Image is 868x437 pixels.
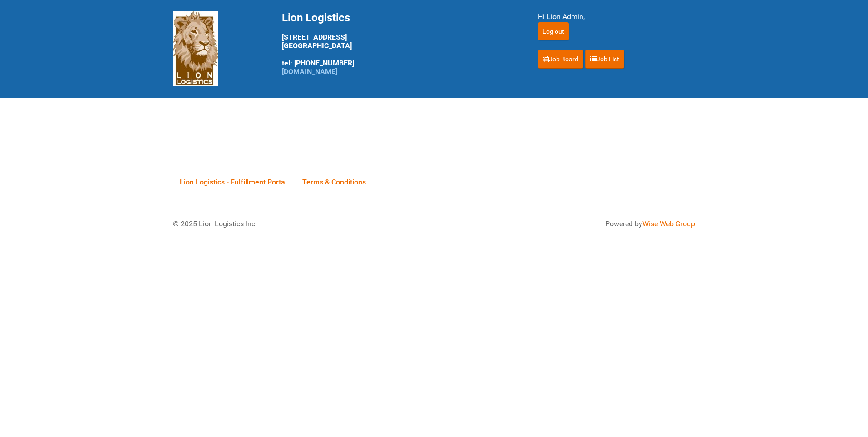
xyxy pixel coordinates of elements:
[282,67,337,76] a: [DOMAIN_NAME]
[302,178,366,186] span: Terms & Conditions
[538,11,695,22] div: Hi Lion Admin,
[282,11,350,24] span: Lion Logistics
[445,218,695,229] div: Powered by
[282,11,515,76] div: [STREET_ADDRESS] [GEOGRAPHIC_DATA] tel: [PHONE_NUMBER]
[180,178,287,186] span: Lion Logistics - Fulfillment Portal
[173,168,294,196] a: Lion Logistics - Fulfillment Portal
[173,44,218,53] a: Lion Logistics
[173,11,218,86] img: Lion Logistics
[538,22,569,40] input: Log out
[166,212,429,236] div: © 2025 Lion Logistics Inc
[538,50,583,69] a: Job Board
[296,168,373,196] a: Terms & Conditions
[642,219,695,228] a: Wise Web Group
[585,50,624,69] a: Job List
